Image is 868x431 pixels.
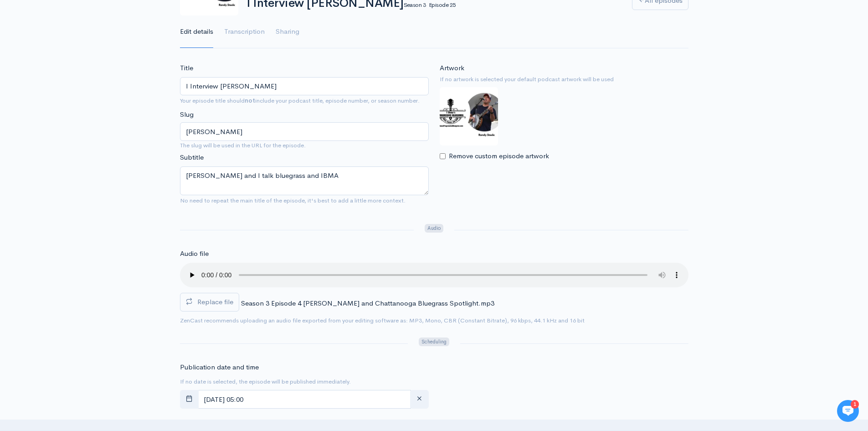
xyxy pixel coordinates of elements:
[410,390,429,409] button: clear
[180,197,406,204] small: No need to repeat the main title of the episode, it's best to add a little more context.
[180,122,429,141] input: title-of-episode
[180,141,429,150] small: The slug will be used in the URL for the episode.
[14,44,169,59] h1: Hi 👋
[180,378,351,385] small: If no date is selected, the episode will be published immediately.
[180,362,259,373] label: Publication date and time
[59,126,109,134] span: New conversation
[245,97,255,104] strong: not
[14,121,168,139] button: New conversation
[180,97,420,104] small: Your episode title should include your podcast title, episode number, or season number.
[180,249,209,259] label: Audio file
[224,16,265,48] a: Transcription
[180,16,213,48] a: Edit details
[180,77,429,96] input: What is the episode's title?
[425,224,443,233] span: Audio
[429,1,456,9] small: Episode 25
[241,299,494,307] span: Season 3 Episode 4 [PERSON_NAME] and Chattanooga Bluegrass Spotlight.mp3
[404,1,426,9] small: Season 3
[440,75,688,84] small: If no artwork is selected your default podcast artwork will be used
[14,61,169,104] h2: Just let us know if you need anything and we'll be happy to help! 🙂
[180,109,194,120] label: Slug
[26,171,163,190] input: Search articles
[180,63,193,73] label: Title
[449,151,549,161] label: Remove custom episode artwork
[837,400,859,422] iframe: gist-messenger-bubble-iframe
[419,338,449,346] span: Scheduling
[12,156,170,167] p: Find an answer quickly
[180,152,204,163] label: Subtitle
[180,166,429,195] textarea: [PERSON_NAME] and I talk bluegrass and IBMA
[180,317,585,324] small: ZenCast recommends uploading an audio file exported from your editing software as: MP3, Mono, CBR...
[440,63,464,73] label: Artwork
[276,16,299,48] a: Sharing
[197,297,233,306] span: Replace file
[180,390,199,409] button: toggle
